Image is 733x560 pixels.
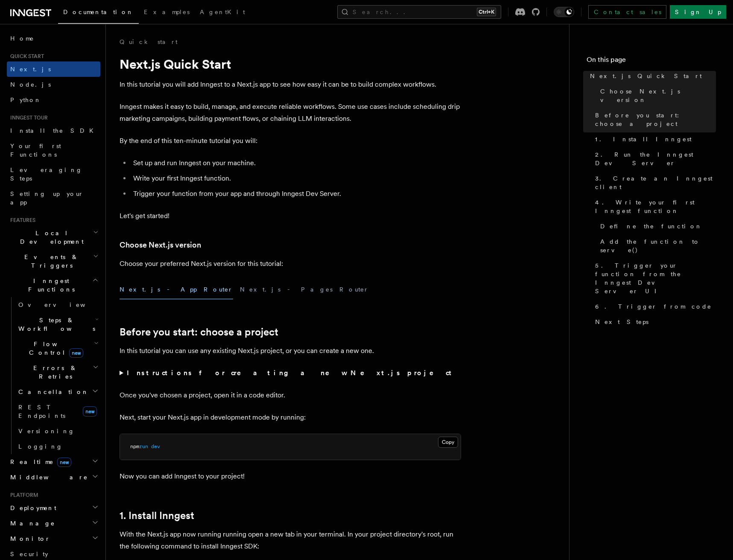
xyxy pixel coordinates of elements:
a: Sign Up [670,5,726,19]
a: 4. Write your first Inngest function [592,195,716,219]
a: Before you start: choose a project [592,108,716,131]
span: Before you start: choose a project [595,111,716,128]
span: 3. Create an Inngest client [595,174,716,191]
h1: Next.js Quick Start [120,56,461,72]
a: Choose Next.js version [597,84,716,108]
a: Choose Next.js version [120,239,201,251]
span: Add the function to serve() [600,237,716,254]
span: Documentation [63,9,134,15]
button: Errors & Retries [15,360,100,384]
span: Node.js [10,81,51,88]
a: Python [7,92,100,108]
span: REST Endpoints [18,404,65,419]
button: Next.js - App Router [120,280,233,299]
span: Examples [144,9,190,15]
span: Home [10,34,34,43]
a: Logging [15,439,100,454]
a: Home [7,31,100,46]
a: AgentKit [195,3,250,23]
a: Next Steps [592,314,716,330]
button: Next.js - Pages Router [240,280,369,299]
span: Versioning [18,428,75,435]
span: new [83,406,97,417]
li: Trigger your function from your app and through Inngest Dev Server. [131,188,461,200]
span: AgentKit [200,9,245,15]
a: Leveraging Steps [7,162,100,186]
li: Write your first Inngest function. [131,172,461,184]
span: Manage [7,519,55,528]
a: REST Endpointsnew [15,400,100,423]
p: Choose your preferred Next.js version for this tutorial: [120,258,461,270]
span: Define the function [600,222,702,230]
span: Install the SDK [10,127,99,134]
span: Overview [18,301,106,308]
a: Versioning [15,423,100,439]
span: Your first Functions [10,143,61,158]
span: 1. Install Inngest [595,135,692,143]
p: With the Next.js app now running running open a new tab in your terminal. In your project directo... [120,528,461,552]
a: 6. Trigger from code [592,299,716,314]
a: 1. Install Inngest [120,510,194,522]
a: 1. Install Inngest [592,131,716,147]
span: new [57,458,71,467]
a: 5. Trigger your function from the Inngest Dev Server UI [592,258,716,299]
span: 2. Run the Inngest Dev Server [595,150,716,167]
p: Once you've chosen a project, open it in a code editor. [120,389,461,401]
span: Setting up your app [10,190,84,206]
span: Cancellation [15,388,89,396]
span: Events & Triggers [7,253,93,270]
p: By the end of this ten-minute tutorial you will: [120,135,461,147]
span: dev [151,443,160,449]
span: Logging [18,443,63,450]
strong: Instructions for creating a new Next.js project [127,369,455,377]
summary: Instructions for creating a new Next.js project [120,367,461,379]
button: Middleware [7,470,100,485]
button: Flow Controlnew [15,336,100,360]
a: Contact sales [588,5,666,19]
p: Now you can add Inngest to your project! [120,470,461,482]
button: Cancellation [15,384,100,400]
span: Deployment [7,504,56,512]
button: Manage [7,516,100,531]
a: Next.js Quick Start [587,68,716,84]
span: new [69,348,83,358]
a: Next.js [7,61,100,77]
span: Next.js Quick Start [590,72,702,80]
a: Define the function [597,219,716,234]
p: In this tutorial you can use any existing Next.js project, or you can create a new one. [120,345,461,357]
span: Leveraging Steps [10,166,82,182]
span: Local Development [7,229,93,246]
li: Set up and run Inngest on your machine. [131,157,461,169]
button: Events & Triggers [7,249,100,273]
p: Inngest makes it easy to build, manage, and execute reliable workflows. Some use cases include sc... [120,101,461,125]
a: 3. Create an Inngest client [592,171,716,195]
div: Inngest Functions [7,297,100,454]
span: Steps & Workflows [15,316,95,333]
button: Copy [438,437,458,448]
a: Examples [139,3,195,23]
span: Next.js [10,66,51,73]
span: Features [7,217,35,224]
span: 6. Trigger from code [595,302,712,311]
a: Setting up your app [7,186,100,210]
a: Overview [15,297,100,312]
p: Let's get started! [120,210,461,222]
span: Middleware [7,473,88,481]
a: Quick start [120,38,178,46]
a: 2. Run the Inngest Dev Server [592,147,716,171]
a: Documentation [58,3,139,24]
span: 4. Write your first Inngest function [595,198,716,215]
p: In this tutorial you will add Inngest to a Next.js app to see how easy it can be to build complex... [120,79,461,90]
a: Before you start: choose a project [120,326,278,338]
button: Realtimenew [7,454,100,470]
a: Add the function to serve() [597,234,716,258]
button: Search...Ctrl+K [337,5,501,19]
span: run [139,443,148,449]
h4: On this page [587,55,716,68]
button: Deployment [7,500,100,516]
a: Install the SDK [7,123,100,138]
span: npm [130,443,139,449]
span: 5. Trigger your function from the Inngest Dev Server UI [595,261,716,295]
button: Monitor [7,531,100,546]
a: Node.js [7,77,100,92]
